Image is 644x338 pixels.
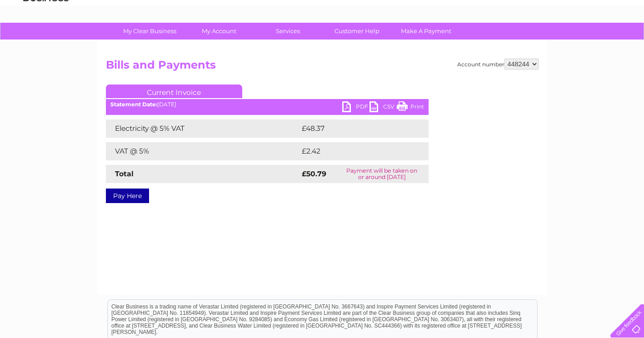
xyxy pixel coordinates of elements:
b: Statement Date: [110,101,157,108]
a: Log out [614,39,635,45]
a: Energy [507,39,527,45]
a: CSV [369,101,397,114]
td: Electricity @ 5% VAT [106,119,300,138]
h2: Bills and Payments [106,59,539,76]
strong: Total [115,169,134,178]
div: Account number [457,59,539,70]
td: Payment will be taken on or around [DATE] [335,165,429,183]
a: My Account [181,23,256,40]
img: logo.png [23,24,69,51]
a: Current Invoice [106,84,242,98]
a: Pay Here [106,189,149,203]
a: Blog [565,39,578,45]
a: My Clear Business [112,23,187,40]
div: [DATE] [106,101,429,108]
td: £2.42 [300,142,407,160]
a: Make A Payment [389,23,464,40]
a: Customer Help [320,23,394,40]
a: Print [397,101,424,114]
a: 0333 014 3131 [473,5,535,16]
a: Water [484,39,501,45]
a: PDF [342,101,369,114]
a: Services [250,23,325,40]
div: Clear Business is a trading name of Verastar Limited (registered in [GEOGRAPHIC_DATA] No. 3667643... [108,5,537,44]
td: VAT @ 5% [106,142,300,160]
a: Contact [584,39,606,45]
td: £48.37 [300,119,410,138]
a: Telecoms [532,39,559,45]
strong: £50.79 [302,169,326,178]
